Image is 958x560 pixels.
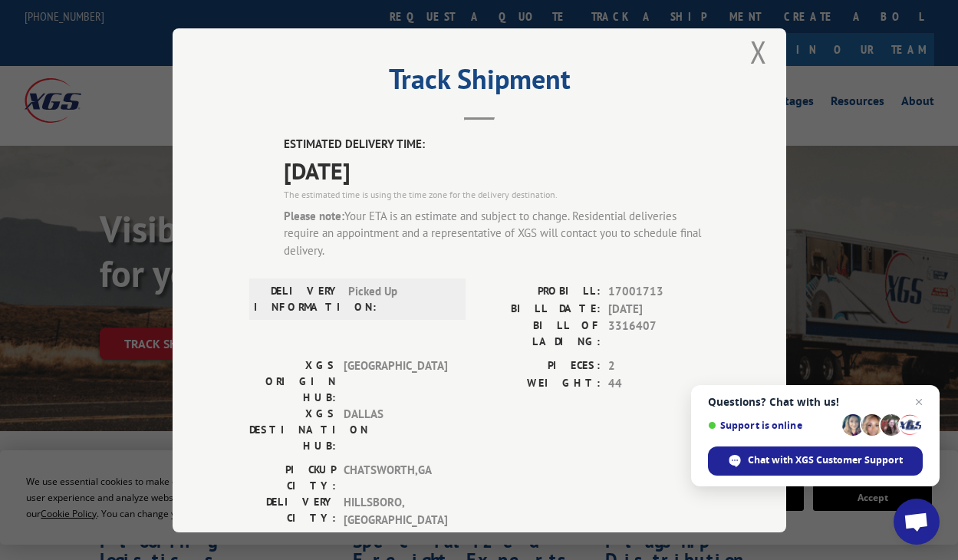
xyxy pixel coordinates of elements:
label: PICKUP CITY: [249,462,336,494]
span: Questions? Chat with us! [708,396,923,408]
label: DELIVERY CITY: [249,494,336,529]
label: WEIGHT: [479,374,601,392]
label: XGS ORIGIN HUB: [249,357,336,406]
span: 3316407 [608,318,709,350]
span: Support is online [708,420,837,431]
div: Your ETA is an estimate and subject to change. Residential deliveries require an appointment and ... [284,207,709,259]
div: Chat with XGS Customer Support [708,446,923,476]
label: XGS DESTINATION HUB: [249,406,336,454]
span: [DATE] [608,300,709,318]
span: DALLAS [344,406,447,454]
span: 44 [608,374,709,392]
span: 17001713 [608,283,709,301]
button: Close modal [750,31,767,72]
span: 2 [608,357,709,375]
span: Close chat [910,393,928,411]
label: ESTIMATED DELIVERY TIME: [284,136,709,153]
span: [DATE] [284,153,709,187]
h2: Track Shipment [249,68,709,97]
span: [GEOGRAPHIC_DATA] [344,357,447,406]
label: PROBILL: [479,283,601,301]
span: CHATSWORTH , GA [344,462,447,494]
span: HILLSBORO , [GEOGRAPHIC_DATA] [344,494,447,529]
strong: Please note: [284,208,344,222]
label: BILL DATE: [479,300,601,318]
label: PIECES: [479,357,601,375]
label: BILL OF LADING: [479,318,601,350]
label: DELIVERY INFORMATION: [254,283,341,315]
div: The estimated time is using the time zone for the delivery destination. [284,187,709,201]
span: Chat with XGS Customer Support [748,453,903,467]
span: Picked Up [348,283,452,315]
div: Open chat [894,499,940,545]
